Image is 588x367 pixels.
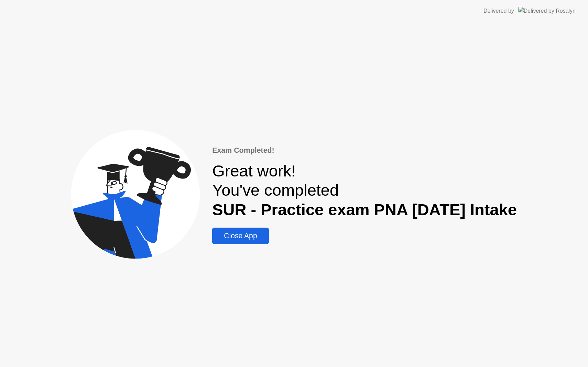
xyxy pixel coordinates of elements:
[518,7,576,15] img: Delivered by Rosalyn
[212,200,517,219] b: SUR - Practice exam PNA [DATE] Intake
[212,161,517,219] div: Great work! You've completed
[214,232,266,240] div: Close App
[212,228,269,244] button: Close App
[212,145,517,156] div: Exam Completed!
[483,7,514,15] div: Delivered by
